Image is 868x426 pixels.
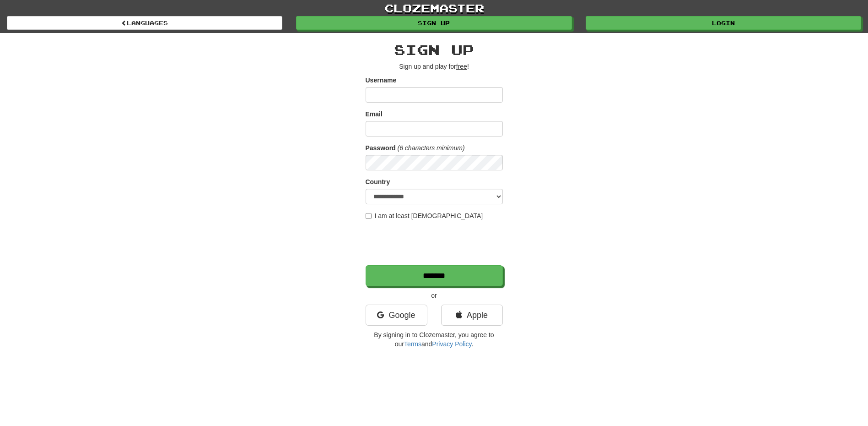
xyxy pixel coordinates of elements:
[366,211,483,220] label: I am at least [DEMOGRAPHIC_DATA]
[366,42,503,57] h2: Sign up
[456,63,467,70] u: free
[296,16,571,30] a: Sign up
[366,109,383,119] label: Email
[398,144,465,152] em: (6 characters minimum)
[404,340,421,348] a: Terms
[366,62,503,71] p: Sign up and play for !
[441,305,503,326] a: Apple
[366,291,503,300] p: or
[366,143,396,153] label: Password
[7,16,282,30] a: Languages
[366,76,397,85] label: Username
[366,330,503,349] p: By signing in to Clozemaster, you agree to our and .
[366,213,372,219] input: I am at least [DEMOGRAPHIC_DATA]
[586,16,861,30] a: Login
[366,177,390,186] label: Country
[366,305,427,326] a: Google
[366,225,505,261] iframe: reCAPTCHA
[432,340,471,348] a: Privacy Policy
